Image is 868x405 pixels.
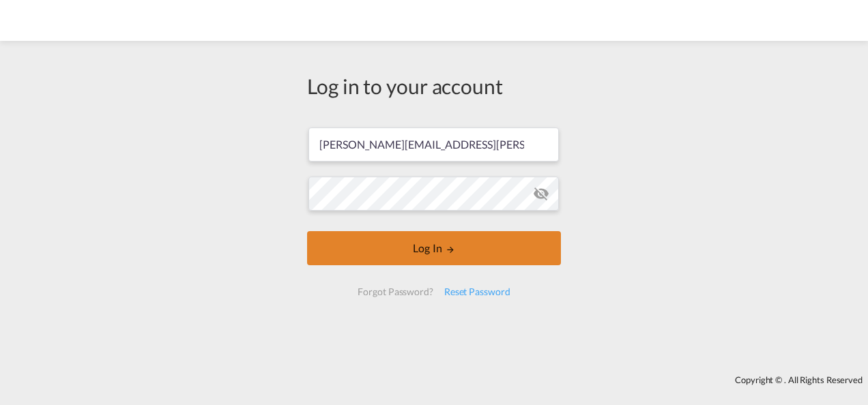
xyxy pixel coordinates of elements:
[307,231,561,265] button: LOGIN
[352,280,438,304] div: Forgot Password?
[307,72,561,100] div: Log in to your account
[308,127,559,162] input: Enter email/phone number
[533,185,549,202] md-icon: icon-eye-off
[439,280,516,304] div: Reset Password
